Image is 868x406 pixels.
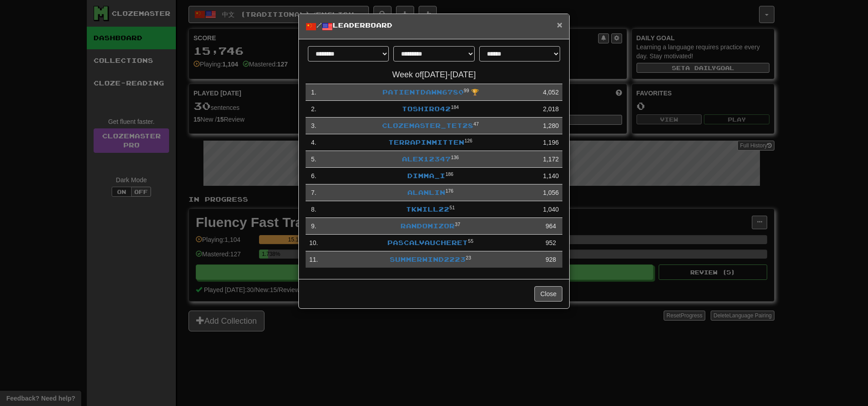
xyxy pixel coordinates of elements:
[390,255,466,263] a: SummerWind2223
[534,286,562,302] button: Close
[539,168,562,184] td: 1,140
[306,184,321,201] td: 7 .
[306,151,321,168] td: 5 .
[306,71,562,80] h4: Week of [DATE] - [DATE]
[388,138,464,146] a: terrapinmitten
[306,21,562,32] h5: / Leaderboard
[539,134,562,151] td: 1,196
[539,151,562,168] td: 1,172
[401,222,455,230] a: randomizor
[445,171,453,177] sup: Level 186
[382,88,464,96] a: PatientDawn6780
[464,138,472,143] sup: Level 126
[306,218,321,235] td: 9 .
[539,201,562,218] td: 1,040
[471,89,479,96] span: 🏆
[557,20,562,29] button: Close
[306,84,321,101] td: 1 .
[306,235,321,251] td: 10 .
[402,155,451,163] a: alex12347
[557,19,562,30] span: ×
[539,84,562,101] td: 4,052
[468,238,473,244] sup: Level 55
[306,201,321,218] td: 8 .
[306,101,321,118] td: 2 .
[466,255,471,260] sup: Level 23
[539,235,562,251] td: 952
[539,184,562,201] td: 1,056
[387,239,468,246] a: pascalvaucheret
[473,121,479,127] sup: Level 47
[407,189,445,196] a: alanlin
[451,155,459,160] sup: Level 136
[306,134,321,151] td: 4 .
[539,218,562,235] td: 964
[402,105,451,113] a: Toshiro42
[451,104,459,110] sup: Level 184
[539,251,562,268] td: 928
[539,118,562,134] td: 1,280
[539,101,562,118] td: 2,018
[455,222,460,227] sup: Level 37
[406,205,449,213] a: tkwill22
[445,188,453,194] sup: Level 176
[306,251,321,268] td: 11 .
[382,122,473,129] a: clozemaster_tet28
[407,172,445,179] a: dimma_i
[306,168,321,184] td: 6 .
[306,118,321,134] td: 3 .
[449,205,455,210] sup: Level 51
[464,88,469,93] sup: Level 99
